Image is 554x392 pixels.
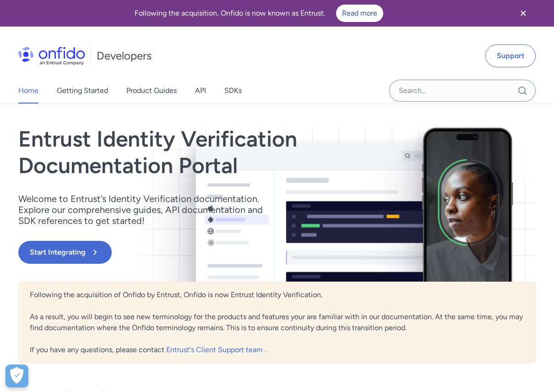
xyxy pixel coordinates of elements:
button: Open Preferences [5,365,28,387]
a: Getting Started [57,78,108,103]
a: API [195,78,206,103]
p: Welcome to Entrust’s Identity Verification documentation. Explore our comprehensive guides, API d... [18,193,275,226]
button: Start Integrating [18,241,112,264]
input: Onfido search input field [389,80,536,102]
img: Onfido Logo [18,47,85,65]
div: Following the acquisition, Onfido is now known as Entrust. [11,5,506,22]
a: SDKs [224,78,242,103]
a: Home [18,78,38,103]
div: Following the acquisition of Onfido by Entrust, Onfido is now Entrust Identity Verification. As a... [18,282,536,363]
h1: Developers [97,49,152,63]
a: Entrust's Client Support team [166,345,265,354]
svg: Close banner [518,8,529,19]
h1: Entrust Identity Verification Documentation Portal [18,126,380,179]
button: Close banner [506,2,540,25]
a: Support [485,44,536,67]
a: Product Guides [126,78,177,103]
div: Cookie Preferences [5,365,28,387]
a: Read more [336,5,383,22]
a: Start Integrating [18,241,380,264]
